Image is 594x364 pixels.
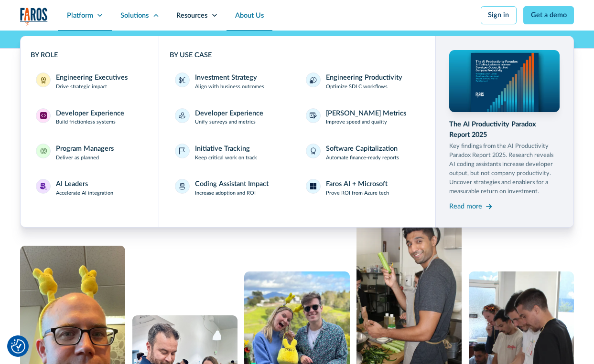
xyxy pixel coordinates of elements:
p: Keep critical work on track [195,154,257,162]
div: Engineering Executives [56,73,128,83]
button: Cookie Settings [11,339,25,354]
div: BY ROLE [31,50,148,61]
div: Faros AI + Microsoft [326,179,388,189]
p: Unify surveys and metrics [195,118,256,126]
a: Program ManagersProgram ManagersDeliver as planned [31,138,148,167]
div: Investment Strategy [195,73,257,83]
nav: Solutions [20,31,574,228]
div: The AI Productivity Paradox Report 2025 [449,119,560,140]
p: Build frictionless systems [56,118,116,126]
div: Developer Experience [56,108,124,119]
a: The AI Productivity Paradox Report 2025Key findings from the AI Productivity Paradox Report 2025.... [449,50,560,213]
a: Faros AI + MicrosoftProve ROI from Azure tech [301,174,425,202]
a: Initiative TrackingKeep critical work on track [170,138,294,167]
a: Software CapitalizationAutomate finance-ready reports [301,138,425,167]
div: BY USE CASE [170,50,425,61]
p: Optimize SDLC workflows [326,83,388,91]
img: Program Managers [40,147,47,154]
p: Accelerate AI integration [56,189,113,197]
img: Developer Experience [40,112,47,119]
a: [PERSON_NAME] MetricsImprove speed and quality [301,103,425,132]
div: Solutions [120,10,149,21]
p: Align with business outcomes [195,83,264,91]
a: home [20,8,48,26]
div: Engineering Productivity [326,73,402,83]
p: Key findings from the AI Productivity Paradox Report 2025. Research reveals AI coding assistants ... [449,142,560,196]
p: Deliver as planned [56,154,99,162]
a: Sign in [481,6,517,24]
img: Engineering Executives [40,77,47,83]
div: [PERSON_NAME] Metrics [326,108,406,119]
p: Increase adoption and ROI [195,189,256,197]
img: Logo of the analytics and reporting company Faros. [20,8,48,26]
div: Platform [67,10,93,21]
div: Software Capitalization [326,144,398,154]
div: AI Leaders [56,179,88,189]
a: Get a demo [523,6,574,24]
a: Investment StrategyAlign with business outcomes [170,67,294,96]
div: Initiative Tracking [195,144,250,154]
div: Developer Experience [195,108,263,119]
div: Program Managers [56,144,114,154]
a: Developer ExperienceUnify surveys and metrics [170,103,294,132]
a: Engineering ProductivityOptimize SDLC workflows [301,67,425,96]
p: Prove ROI from Azure tech [326,189,389,197]
a: AI LeadersAI LeadersAccelerate AI integration [31,174,148,202]
div: Resources [176,10,207,21]
img: AI Leaders [40,183,47,189]
p: Drive strategic impact [56,83,107,91]
div: Coding Assistant Impact [195,179,269,189]
a: Developer ExperienceDeveloper ExperienceBuild frictionless systems [31,103,148,132]
img: Revisit consent button [11,339,25,354]
a: Engineering ExecutivesEngineering ExecutivesDrive strategic impact [31,67,148,96]
p: Improve speed and quality [326,118,387,126]
a: Coding Assistant ImpactIncrease adoption and ROI [170,174,294,202]
p: Automate finance-ready reports [326,154,399,162]
div: Read more [449,201,482,212]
